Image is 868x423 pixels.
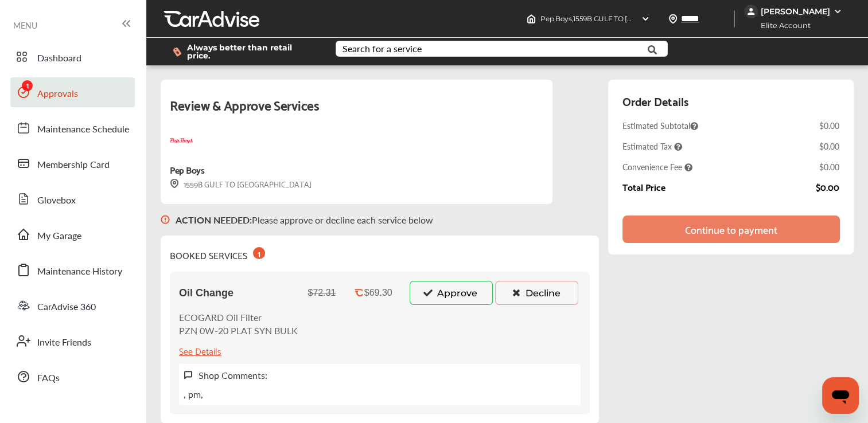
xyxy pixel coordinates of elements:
span: My Garage [37,229,81,244]
span: FAQs [37,371,60,386]
span: CarAdvise 360 [37,300,96,315]
div: $0.00 [816,182,839,192]
span: Maintenance History [37,264,122,279]
div: $0.00 [819,140,839,152]
div: $0.00 [819,161,839,173]
a: Approvals [10,77,135,107]
a: Maintenance History [10,255,135,285]
span: Membership Card [37,158,110,173]
p: PZN 0W-20 PLAT SYN BULK [179,324,298,337]
iframe: Button to launch messaging window [822,377,859,414]
label: Shop Comments: [198,369,267,382]
div: Pep Boys [170,162,204,177]
div: 1 [253,247,265,259]
div: Search for a service [342,44,422,53]
div: Total Price [622,182,665,192]
img: dollor_label_vector.a70140d1.svg [173,47,181,57]
div: [PERSON_NAME] [761,6,830,17]
div: Review & Approve Services [170,93,543,130]
div: See Details [179,343,221,358]
button: Decline [495,281,578,305]
a: Glovebox [10,184,135,214]
span: Approvals [37,87,78,101]
button: Approve [410,281,493,305]
span: Always better than retail price. [187,44,317,60]
span: Invite Friends [37,335,91,350]
b: ACTION NEEDED : [176,213,252,226]
a: Dashboard [10,42,135,72]
img: location_vector.a44bc228.svg [668,14,678,23]
span: Convenience Fee [622,161,692,173]
div: Continue to payment [685,224,777,235]
img: svg+xml;base64,PHN2ZyB3aWR0aD0iMTYiIGhlaWdodD0iMTciIHZpZXdCb3g9IjAgMCAxNiAxNyIgZmlsbD0ibm9uZSIgeG... [184,370,193,380]
span: Pep Boys , 1559B GULF TO [GEOGRAPHIC_DATA] CLEARWATER , FL 33755 [540,14,780,23]
img: svg+xml;base64,PHN2ZyB3aWR0aD0iMTYiIGhlaWdodD0iMTciIHZpZXdCb3g9IjAgMCAxNiAxNyIgZmlsbD0ibm9uZSIgeG... [161,204,170,236]
span: Estimated Subtotal [622,120,698,131]
a: Maintenance Schedule [10,113,135,143]
a: FAQs [10,362,135,391]
span: Estimated Tax [622,140,682,152]
img: svg+xml;base64,PHN2ZyB3aWR0aD0iMTYiIGhlaWdodD0iMTciIHZpZXdCb3g9IjAgMCAxNiAxNyIgZmlsbD0ibm9uZSIgeG... [170,179,179,189]
span: Dashboard [37,51,81,66]
img: header-home-logo.8d720a4f.svg [527,14,536,23]
p: ECOGARD Oil Filter [179,311,298,324]
div: Order Details [622,91,688,111]
div: $72.31 [308,288,336,298]
span: Maintenance Schedule [37,122,129,137]
span: MENU [13,21,37,30]
a: Membership Card [10,148,135,178]
a: CarAdvise 360 [10,291,135,320]
div: BOOKED SERVICES [170,245,265,263]
a: Invite Friends [10,326,135,356]
img: jVpblrzwTbfkPYzPPzSLxeg0AAAAASUVORK5CYII= [744,5,758,18]
img: header-down-arrow.9dd2ce7d.svg [641,14,650,23]
div: $0.00 [819,120,839,131]
p: , pm, [184,387,203,401]
span: Elite Account [745,19,819,32]
div: $69.30 [364,288,392,298]
img: logo-pepboys.png [170,130,193,152]
p: Please approve or decline each service below [176,213,433,226]
span: Oil Change [179,287,233,299]
a: My Garage [10,220,135,249]
img: WGsFRI8htEPBVLJbROoPRyZpYNWhNONpIPPETTm6eUC0GeLEiAAAAAElFTkSuQmCC [833,7,842,16]
img: header-divider.bc55588e.svg [734,10,735,28]
span: Glovebox [37,193,76,208]
div: 1559B GULF TO [GEOGRAPHIC_DATA] [170,177,312,190]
